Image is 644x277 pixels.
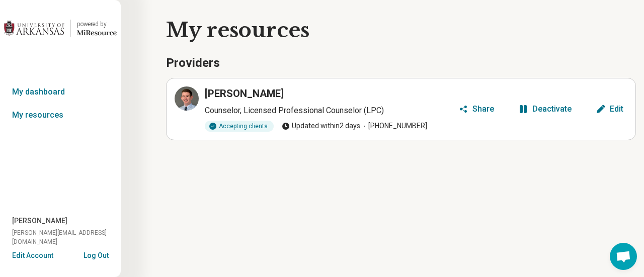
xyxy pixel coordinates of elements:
[4,16,117,40] a: University of Arkansaspowered by
[166,55,636,72] h3: Providers
[282,121,360,131] span: Updated within 2 days
[205,105,454,117] p: Counselor, Licensed Professional Counselor (LPC)
[205,121,274,132] div: Accepting clients
[12,216,67,226] span: [PERSON_NAME]
[12,250,53,261] button: Edit Account
[84,250,109,258] button: Log Out
[360,121,427,131] span: [PHONE_NUMBER]
[532,105,572,113] div: Deactivate
[77,20,117,29] div: powered by
[12,228,121,246] span: [PERSON_NAME][EMAIL_ADDRESS][DOMAIN_NAME]
[592,101,627,117] button: Edit
[610,105,623,113] div: Edit
[472,105,494,113] div: Share
[514,101,576,117] button: Deactivate
[166,16,636,44] h1: My resources
[454,101,498,117] button: Share
[205,86,284,101] h3: [PERSON_NAME]
[610,243,637,270] div: Open chat
[4,16,64,40] img: University of Arkansas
